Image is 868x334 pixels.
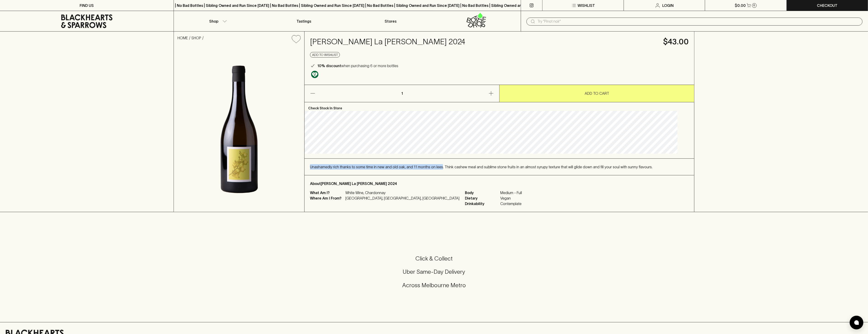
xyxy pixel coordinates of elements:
p: Login [662,3,674,8]
a: SHOP [191,36,201,40]
button: Add to wishlist [310,52,340,58]
span: Dietary [465,195,499,201]
button: Shop [174,11,261,31]
p: White Wine, Chardonnay [345,190,459,195]
p: ADD TO CART [585,91,609,96]
p: Wishlist [578,3,595,8]
p: $0.00 [735,3,746,8]
a: Tastings [261,11,347,31]
p: About [PERSON_NAME] La [PERSON_NAME] 2024 [310,181,689,186]
a: Stores [347,11,434,31]
img: 40731.png [174,47,304,212]
p: Check Stock In Store [305,102,694,111]
span: Unashamedly rich thanks to some time in new and old oak, and 11 months on lees. Think cashew meal... [310,165,652,169]
h5: Click & Collect [5,255,863,262]
span: Body [465,190,499,195]
p: 0 [753,4,755,7]
span: Contemplate [500,201,522,206]
p: Where Am I From? [310,195,344,201]
h4: [PERSON_NAME] La [PERSON_NAME] 2024 [310,37,658,47]
h5: Across Melbourne Metro [5,281,863,289]
p: Shop [209,18,218,24]
button: Add to wishlist [290,33,302,45]
img: bubble-icon [854,320,859,325]
a: Made without the use of any animal products. [310,70,320,79]
span: Vegan [500,195,522,201]
a: HOME [177,36,188,40]
span: Drinkability [465,201,499,206]
p: FIND US [80,3,94,8]
p: Stores [385,18,397,24]
h5: Uber Same-Day Delivery [5,268,863,276]
p: What Am I? [310,190,344,195]
b: 10% discount [317,64,341,68]
h4: $43.00 [663,37,689,47]
p: 1 [396,85,407,102]
p: [GEOGRAPHIC_DATA], [GEOGRAPHIC_DATA], [GEOGRAPHIC_DATA] [345,195,459,201]
img: Vegan [311,71,318,78]
div: Call to action block [5,237,863,313]
input: Try "Pinot noir" [537,18,859,25]
p: Tastings [297,18,311,24]
span: Medium - Full [500,190,522,195]
p: Checkout [817,3,838,8]
button: ADD TO CART [500,85,694,102]
p: when purchasing 6 or more bottles [317,63,398,68]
